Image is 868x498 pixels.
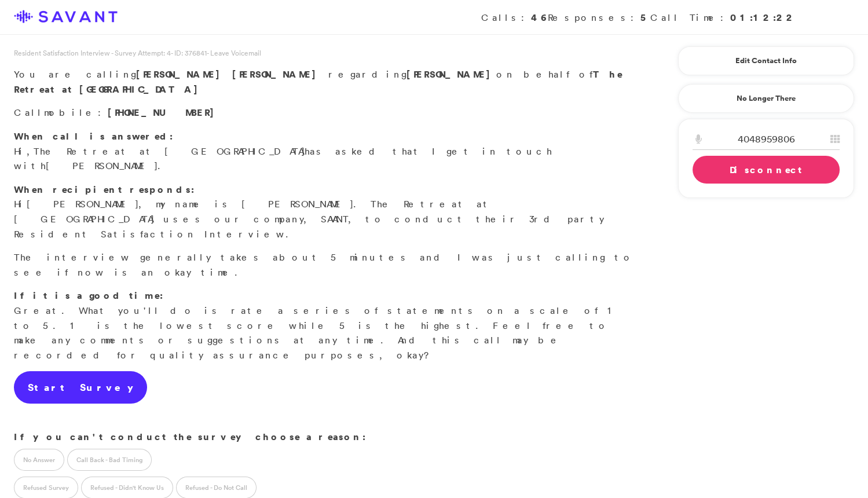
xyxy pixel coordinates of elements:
[232,68,322,80] span: [PERSON_NAME]
[406,68,496,80] strong: [PERSON_NAME]
[14,48,261,58] span: Resident Satisfaction Interview - Survey Attempt: 4 - Leave Voicemail
[14,67,634,97] p: You are calling regarding on behalf of
[14,288,634,362] p: Great. What you'll do is rate a series of statements on a scale of 1 to 5. 1 is the lowest score ...
[14,449,64,471] label: No Answer
[678,84,854,113] a: No Longer There
[46,160,158,171] span: [PERSON_NAME]
[108,106,220,119] span: [PHONE_NUMBER]
[14,68,622,96] strong: The Retreat at [GEOGRAPHIC_DATA]
[27,198,138,210] span: [PERSON_NAME]
[640,11,650,24] strong: 5
[34,145,305,157] span: The Retreat at [GEOGRAPHIC_DATA]
[730,11,796,24] strong: 01:12:22
[14,289,163,302] strong: If it is a good time:
[14,371,147,404] a: Start Survey
[693,156,840,184] a: Disconnect
[14,182,634,241] p: Hi , my name is [PERSON_NAME]. The Retreat at [GEOGRAPHIC_DATA] uses our company, SAVANT, to cond...
[44,107,98,118] span: mobile
[14,430,366,443] strong: If you can't conduct the survey choose a reason:
[171,48,207,58] span: - ID: 376841
[693,52,840,70] a: Edit Contact Info
[14,130,173,142] strong: When call is answered:
[14,183,195,196] strong: When recipient responds:
[14,129,634,174] p: Hi, has asked that I get in touch with .
[14,250,634,280] p: The interview generally takes about 5 minutes and I was just calling to see if now is an okay time.
[531,11,548,24] strong: 46
[67,449,152,471] label: Call Back - Bad Timing
[136,68,226,80] span: [PERSON_NAME]
[14,105,634,120] p: Call :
